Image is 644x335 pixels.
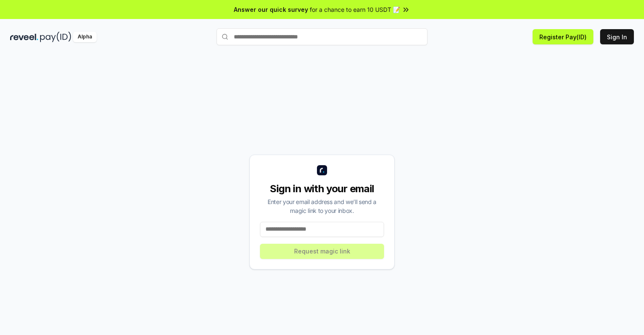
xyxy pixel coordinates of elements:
div: Alpha [73,32,97,42]
img: logo_small [317,165,327,175]
img: pay_id [40,32,71,42]
button: Sign In [600,29,634,44]
div: Sign in with your email [260,182,384,196]
div: Enter your email address and we’ll send a magic link to your inbox. [260,197,384,215]
span: Answer our quick survey [234,5,308,14]
button: Register Pay(ID) [533,29,593,44]
img: reveel_dark [10,32,38,42]
span: for a chance to earn 10 USDT 📝 [310,5,400,14]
